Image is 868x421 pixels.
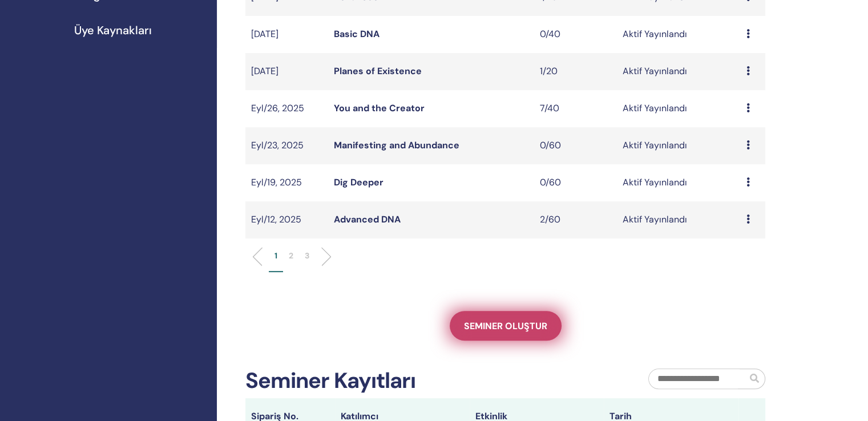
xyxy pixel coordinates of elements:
td: [DATE] [245,53,328,90]
td: Aktif Yayınlandı [617,164,741,201]
span: Üye Kaynakları [74,22,152,39]
p: 3 [305,250,309,262]
td: Eyl/23, 2025 [245,127,328,164]
td: Aktif Yayınlandı [617,90,741,127]
td: Aktif Yayınlandı [617,201,741,238]
td: [DATE] [245,16,328,53]
a: Basic DNA [334,28,380,40]
td: 7/40 [534,90,617,127]
td: 0/60 [534,127,617,164]
td: Eyl/19, 2025 [245,164,328,201]
td: Aktif Yayınlandı [617,53,741,90]
a: Manifesting and Abundance [334,139,459,151]
a: Advanced DNA [334,213,401,225]
td: Eyl/26, 2025 [245,90,328,127]
p: 1 [274,250,277,262]
a: Planes of Existence [334,65,422,77]
td: Aktif Yayınlandı [617,127,741,164]
p: 2 [289,250,293,262]
h2: Seminer Kayıtları [245,368,415,394]
td: Eyl/12, 2025 [245,201,328,238]
td: 0/40 [534,16,617,53]
span: Seminer oluştur [464,320,547,332]
td: Aktif Yayınlandı [617,16,741,53]
td: 0/60 [534,164,617,201]
a: Dig Deeper [334,176,383,188]
td: 1/20 [534,53,617,90]
a: You and the Creator [334,102,425,114]
td: 2/60 [534,201,617,238]
a: Seminer oluştur [450,311,562,341]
